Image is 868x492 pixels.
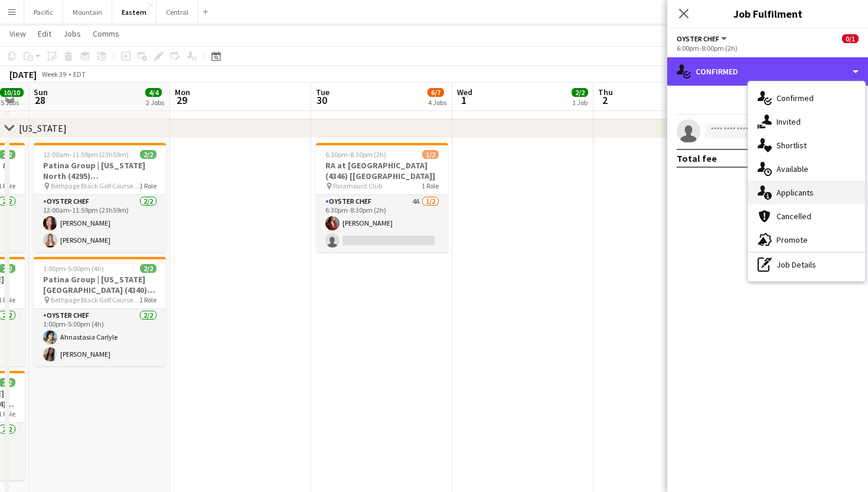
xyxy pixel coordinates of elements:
span: Comms [93,28,119,39]
a: Comms [88,26,124,41]
span: 29 [173,93,190,107]
span: Jobs [63,28,81,39]
span: Invited [776,116,801,127]
span: 1 Role [422,181,439,190]
span: Paramount Club [333,181,382,190]
span: 1 Role [139,181,156,190]
h3: RA at [GEOGRAPHIC_DATA] (4346) [[GEOGRAPHIC_DATA]] [316,160,448,181]
span: Bethpage Black Golf Course (Farmingdale, [GEOGRAPHIC_DATA]) [51,181,139,190]
span: 2/2 [572,88,588,97]
app-job-card: 6:30pm-8:30pm (2h)1/2RA at [GEOGRAPHIC_DATA] (4346) [[GEOGRAPHIC_DATA]] Paramount Club1 RoleOyste... [316,143,448,252]
div: 6:00pm-8:00pm (2h) [677,44,859,53]
div: [US_STATE] [19,122,67,134]
app-card-role: Oyster Chef4A1/26:30pm-8:30pm (2h)[PERSON_NAME] [316,195,448,252]
app-card-role: Oyster Chef2/212:00am-11:59pm (23h59m)[PERSON_NAME][PERSON_NAME] [34,195,166,252]
button: Central [156,1,198,24]
button: Eastern [112,1,156,24]
span: Cancelled [776,211,811,221]
app-card-role: Oyster Chef2/21:00pm-5:00pm (4h)Ahnastasia Carlyle[PERSON_NAME] [34,309,166,366]
div: Total fee [677,152,717,164]
span: 2/2 [140,264,156,273]
span: 1:00pm-5:00pm (4h) [43,264,104,273]
h3: Patina Group | [US_STATE][GEOGRAPHIC_DATA] (4340) [[GEOGRAPHIC_DATA]] [34,274,166,295]
span: 28 [32,93,48,107]
span: Oyster Chef [677,34,719,43]
a: Edit [33,26,56,41]
span: Sun [34,87,48,97]
div: EDT [73,70,86,79]
span: 6/7 [428,88,444,97]
span: Edit [38,28,51,39]
button: Pacific [24,1,63,24]
app-job-card: 1:00pm-5:00pm (4h)2/2Patina Group | [US_STATE][GEOGRAPHIC_DATA] (4340) [[GEOGRAPHIC_DATA]] Bethpa... [34,257,166,366]
div: 2 Jobs [146,98,164,107]
span: Wed [457,87,472,97]
span: 30 [314,93,329,107]
span: 12:00am-11:59pm (23h59m) [43,150,129,159]
div: 4 Jobs [428,98,446,107]
a: Jobs [58,26,86,41]
h3: Job Fulfilment [667,6,868,21]
span: Mon [175,87,190,97]
span: Promote [776,234,808,245]
span: 6:30pm-8:30pm (2h) [325,150,386,159]
app-job-card: 12:00am-11:59pm (23h59m)2/2Patina Group | [US_STATE] North (4295) [[GEOGRAPHIC_DATA]] - TIME TBD ... [34,143,166,252]
button: Oyster Chef [677,34,729,43]
span: Confirmed [776,93,814,103]
span: Bethpage Black Golf Course (Farmingdale, [GEOGRAPHIC_DATA]) [51,295,139,304]
div: Confirmed [667,57,868,86]
div: Job Details [748,253,865,276]
span: 1 Role [139,295,156,304]
span: Available [776,164,808,174]
div: 5 Jobs [1,98,23,107]
span: Tue [316,87,329,97]
span: 4/4 [145,88,162,97]
span: 1 [455,93,472,107]
div: [DATE] [9,69,37,80]
span: 1/2 [422,150,439,159]
a: View [5,26,31,41]
span: 0/1 [842,34,859,43]
button: Mountain [63,1,112,24]
span: Shortlist [776,140,807,151]
span: Week 39 [39,70,68,79]
span: View [9,28,26,39]
h3: Patina Group | [US_STATE] North (4295) [[GEOGRAPHIC_DATA]] - TIME TBD (2 HOURS) [34,160,166,181]
span: 2/2 [140,150,156,159]
div: 1 Job [572,98,588,107]
span: Applicants [776,187,814,198]
span: Thu [598,87,613,97]
span: 2 [596,93,613,107]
